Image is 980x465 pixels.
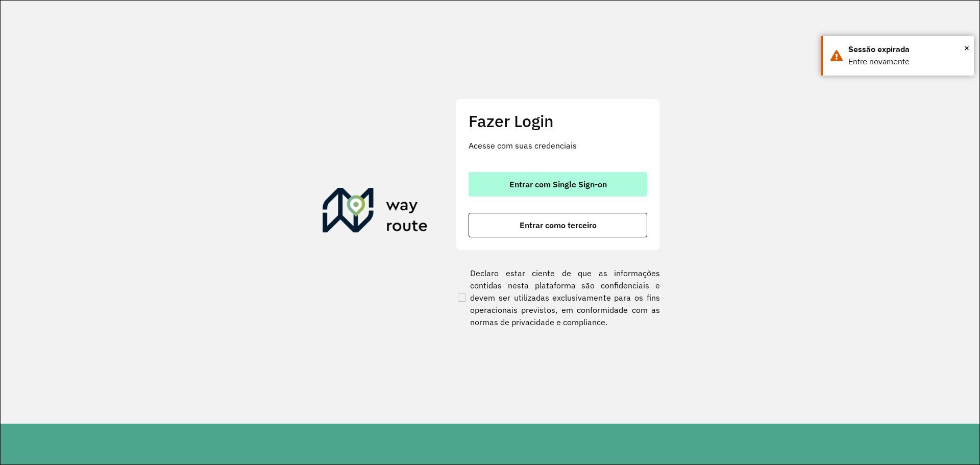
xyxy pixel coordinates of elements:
[848,43,966,56] div: Sessão expirada
[509,180,607,188] span: Entrar com Single Sign-on
[323,188,428,237] img: Roteirizador AmbevTech
[469,111,647,131] h2: Fazer Login
[520,221,597,229] span: Entrar como terceiro
[469,172,647,197] button: button
[964,40,969,56] button: Close
[469,139,647,152] p: Acesse com suas credenciais
[964,40,969,56] span: ×
[848,56,966,68] div: Entre novamente
[469,213,647,237] button: button
[456,267,660,328] label: Declaro estar ciente de que as informações contidas nesta plataforma são confidenciais e devem se...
